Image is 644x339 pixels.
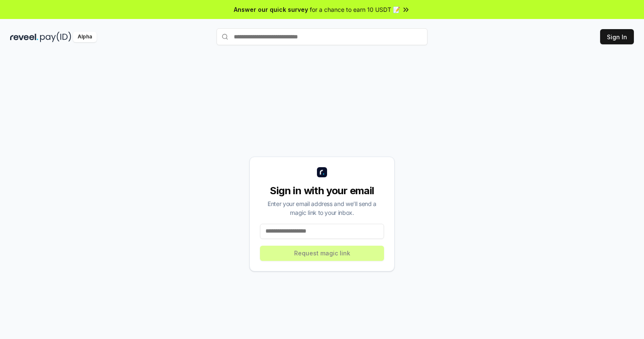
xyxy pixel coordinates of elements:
img: logo_small [317,167,327,177]
div: Sign in with your email [260,184,384,198]
div: Enter your email address and we’ll send a magic link to your inbox. [260,199,384,217]
span: Answer our quick survey [234,5,308,14]
button: Sign In [600,29,634,44]
img: pay_id [40,32,71,42]
img: reveel_dark [10,32,38,42]
span: for a chance to earn 10 USDT 📝 [310,5,400,14]
div: Alpha [73,32,97,42]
